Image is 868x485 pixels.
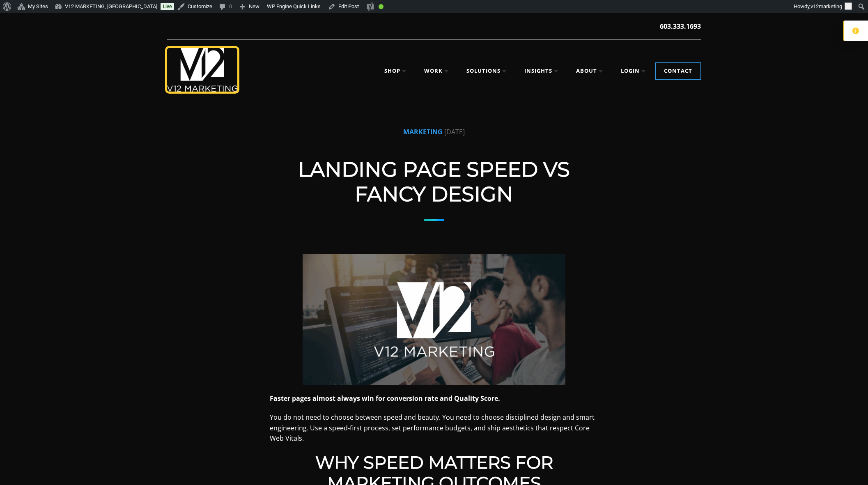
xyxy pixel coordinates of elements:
[568,63,611,79] a: About
[416,63,457,79] a: Work
[376,63,414,79] a: Shop
[270,394,500,403] strong: Faster pages almost always win for conversion rate and Quality Score.
[656,63,700,79] a: Contact
[270,157,598,207] h1: Landing Page Speed vs Fancy Design
[444,127,465,137] small: [DATE]
[270,412,598,444] p: You do not need to choose between speed and beauty. You need to choose disciplined design and sma...
[613,63,654,79] a: Login
[811,3,842,9] span: v12marketing
[161,3,174,10] a: Live
[379,4,383,9] div: Good
[303,254,565,385] img: Landing Pages
[720,390,868,485] iframe: Chat Widget
[660,21,701,31] a: 603.333.1693
[167,48,237,92] img: V12 MARKETING, Concord NH
[458,63,514,79] a: Solutions
[516,63,566,79] a: Insights
[403,127,443,137] small: MARKETING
